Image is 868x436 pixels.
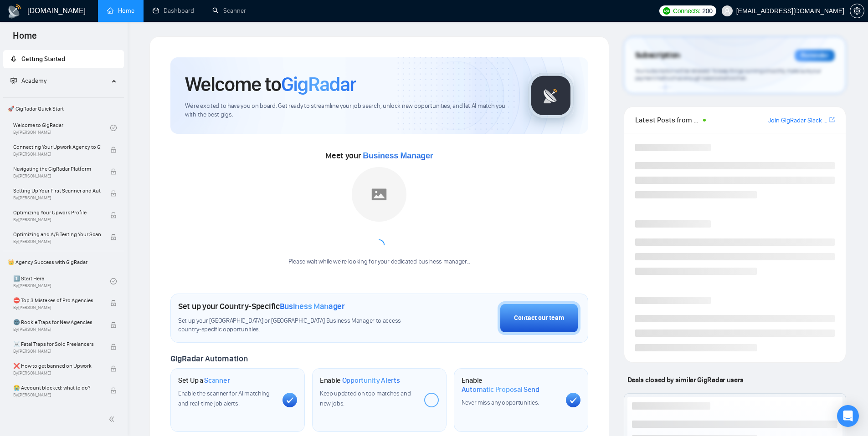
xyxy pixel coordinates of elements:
[13,305,101,310] span: By [PERSON_NAME]
[462,399,539,406] span: Never miss any opportunities.
[13,239,101,244] span: By [PERSON_NAME]
[283,258,476,266] div: Please wait while we're looking for your dedicated business manager...
[528,73,574,118] img: gigradar-logo.png
[107,7,134,15] a: homeHome
[13,271,110,291] a: 1️⃣ Start HereBy[PERSON_NAME]
[110,147,117,153] span: lock
[170,354,247,364] span: GigRadar Automation
[153,7,194,15] a: dashboardDashboard
[663,7,670,15] img: upwork-logo.png
[13,383,101,392] span: 😭 Account blocked: what to do?
[13,361,101,370] span: ❌ How to get banned on Upwork
[13,164,101,173] span: Navigating the GigRadar Platform
[13,370,101,376] span: By [PERSON_NAME]
[514,313,564,323] div: Contact our team
[850,7,864,15] a: setting
[185,102,514,119] span: We're excited to have you on board. Get ready to streamline your job search, unlock new opportuni...
[204,376,230,385] span: Scanner
[178,317,420,334] span: Set up your [GEOGRAPHIC_DATA] or [GEOGRAPHIC_DATA] Business Manager to access country-specific op...
[13,217,101,223] span: By [PERSON_NAME]
[110,168,117,175] span: lock
[768,116,827,126] a: Join GigRadar Slack Community
[21,77,46,85] span: Academy
[673,6,700,16] span: Connects:
[795,50,835,61] div: Reminder
[110,365,117,372] span: lock
[624,372,747,388] span: Deals closed by similar GigRadar users
[724,8,730,14] span: user
[110,300,117,306] span: lock
[850,7,864,15] span: setting
[373,239,385,251] span: loading
[13,230,101,239] span: Optimizing and A/B Testing Your Scanner for Better Results
[110,278,117,284] span: check-circle
[13,186,101,195] span: Setting Up Your First Scanner and Auto-Bidder
[13,208,101,217] span: Optimizing Your Upwork Profile
[13,142,101,152] span: Connecting Your Upwork Agency to GigRadar
[850,4,864,18] button: setting
[363,151,433,160] span: Business Manager
[13,318,101,327] span: 🌚 Rookie Traps for New Agencies
[4,100,123,118] span: 🚀 GigRadar Quick Start
[325,151,433,161] span: Meet your
[829,116,835,124] a: export
[185,72,356,96] h1: Welcome to
[635,114,700,126] span: Latest Posts from the GigRadar Community
[13,349,101,354] span: By [PERSON_NAME]
[178,390,270,407] span: Enable the scanner for AI matching and real-time job alerts.
[13,340,101,349] span: ☠️ Fatal Traps for Solo Freelancers
[108,415,118,424] span: double-left
[178,376,230,385] h1: Set Up a
[342,376,400,385] span: Opportunity Alerts
[837,405,859,427] div: Open Intercom Messenger
[829,116,835,123] span: export
[110,387,117,394] span: lock
[13,327,101,332] span: By [PERSON_NAME]
[212,7,246,15] a: searchScanner
[110,212,117,218] span: lock
[4,253,123,271] span: 👑 Agency Success with GigRadar
[702,6,712,16] span: 200
[110,125,117,131] span: check-circle
[462,376,559,394] h1: Enable
[178,301,345,311] h1: Set up your Country-Specific
[13,118,110,138] a: Welcome to GigRadarBy[PERSON_NAME]
[462,385,539,394] span: Automatic Proposal Send
[10,77,46,85] span: Academy
[110,322,117,328] span: lock
[280,301,345,311] span: Business Manager
[7,4,22,19] img: logo
[110,234,117,240] span: lock
[352,167,406,222] img: placeholder.png
[10,56,17,62] span: rocket
[5,29,44,48] span: Home
[13,173,101,179] span: By [PERSON_NAME]
[13,392,101,398] span: By [PERSON_NAME]
[635,48,680,63] span: Subscription
[320,376,400,385] h1: Enable
[13,195,101,201] span: By [PERSON_NAME]
[635,67,821,82] span: Your subscription will be renewed. To keep things running smoothly, make sure your payment method...
[320,390,411,407] span: Keep updated on top matches and new jobs.
[10,77,17,84] span: fund-projection-screen
[498,301,580,335] button: Contact our team
[281,72,356,96] span: GigRadar
[13,152,101,157] span: By [PERSON_NAME]
[110,344,117,350] span: lock
[13,296,101,305] span: ⛔ Top 3 Mistakes of Pro Agencies
[110,190,117,197] span: lock
[3,50,124,68] li: Getting Started
[21,55,65,63] span: Getting Started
